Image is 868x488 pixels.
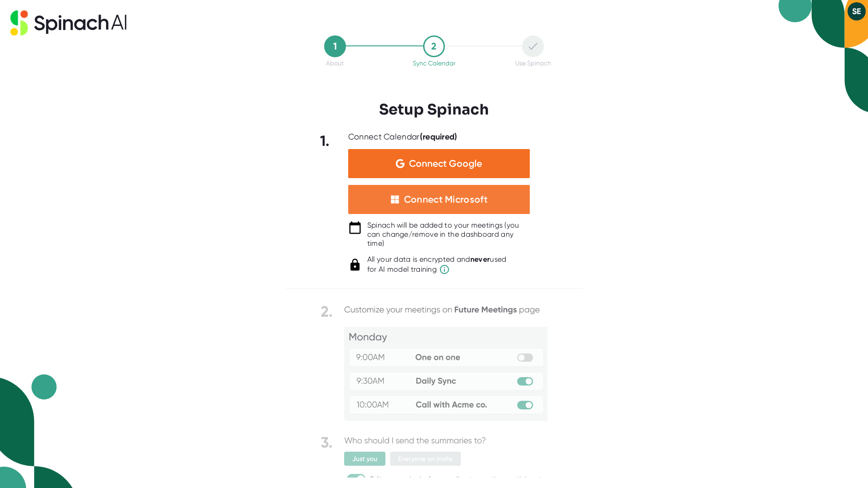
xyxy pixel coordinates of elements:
[420,132,458,142] b: (required)
[379,101,489,118] h3: Setup Spinach
[390,195,399,204] img: microsoft-white-squares.05348b22b8389b597c576c3b9d3cf43b.svg
[404,194,488,205] div: Connect Microsoft
[367,264,507,275] span: for AI model training
[409,159,482,168] span: Connect Google
[321,303,547,488] img: Following steps give you control of meetings that spinach can join
[413,60,455,67] div: Sync Calendar
[396,159,404,168] img: Aehbyd4JwY73AAAAAElFTkSuQmCC
[326,60,344,67] div: About
[848,2,866,20] button: SE
[423,35,445,57] div: 2
[324,35,346,57] div: 1
[515,60,551,67] div: Use Spinach
[348,132,458,142] div: Connect Calendar
[320,132,330,149] b: 1.
[470,255,490,264] b: never
[367,255,507,275] div: All your data is encrypted and used
[367,221,530,248] div: Spinach will be added to your meetings (you can change/remove in the dashboard any time)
